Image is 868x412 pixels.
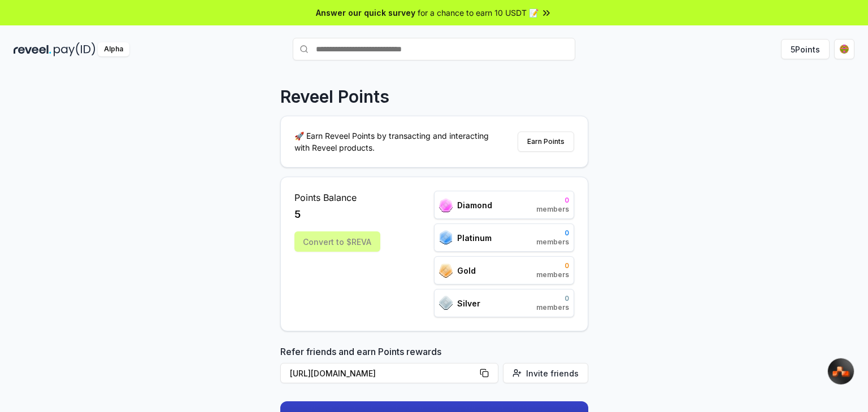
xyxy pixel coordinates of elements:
[536,229,569,238] span: 0
[439,230,453,245] img: ranks_icon
[457,232,492,244] span: Platinum
[294,191,380,204] span: Points Balance
[98,42,129,56] div: Alpha
[536,238,569,247] span: members
[54,42,96,56] img: pay_id
[280,363,498,383] button: [URL][DOMAIN_NAME]
[418,7,539,19] span: for a chance to earn 10 USDT 📝
[536,270,569,279] span: members
[439,198,453,212] img: ranks_icon
[316,7,415,19] span: Answer our quick survey
[439,296,453,310] img: ranks_icon
[526,367,579,379] span: Invite friends
[781,39,830,59] button: 5Points
[518,132,574,152] button: Earn Points
[832,366,850,378] img: svg+xml,%3Csvg%20xmlns%3D%22http%3A%2F%2Fwww.w3.org%2F2000%2Fsvg%22%20width%3D%2233%22%20height%3...
[536,303,569,312] span: members
[503,363,588,383] button: Invite friends
[14,42,51,56] img: reveel_dark
[536,294,569,303] span: 0
[457,265,476,277] span: Gold
[457,297,480,309] span: Silver
[294,207,301,222] span: 5
[536,205,569,214] span: members
[280,86,389,107] p: Reveel Points
[294,130,498,154] p: 🚀 Earn Reveel Points by transacting and interacting with Reveel products.
[439,264,453,278] img: ranks_icon
[457,199,492,211] span: Diamond
[280,345,588,388] div: Refer friends and earn Points rewards
[536,196,569,205] span: 0
[536,261,569,270] span: 0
